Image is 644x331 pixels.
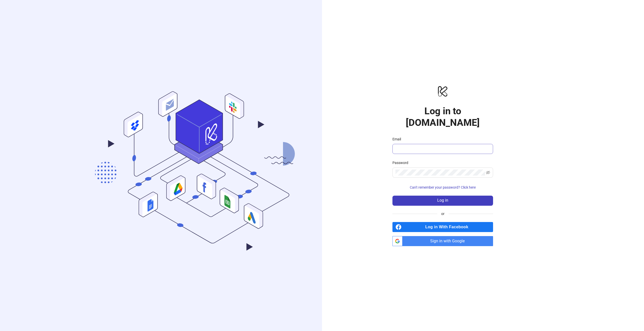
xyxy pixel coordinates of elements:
span: Log in With Facebook [404,222,493,232]
h1: Log in to [DOMAIN_NAME] [392,105,493,128]
a: Sign in with Google [392,236,493,246]
span: Can't remember your password? Click here [410,185,476,189]
label: Password [392,160,412,165]
span: Sign in with Google [405,236,493,246]
span: Log in [437,198,448,203]
input: Email [395,146,489,152]
label: Email [392,136,404,142]
input: Password [395,170,485,176]
span: eye-invisible [486,171,490,175]
button: Can't remember your password? Click here [392,184,493,192]
a: Can't remember your password? Click here [392,185,493,189]
span: or [437,211,449,216]
a: Log in With Facebook [392,222,493,232]
button: Log in [392,196,493,206]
